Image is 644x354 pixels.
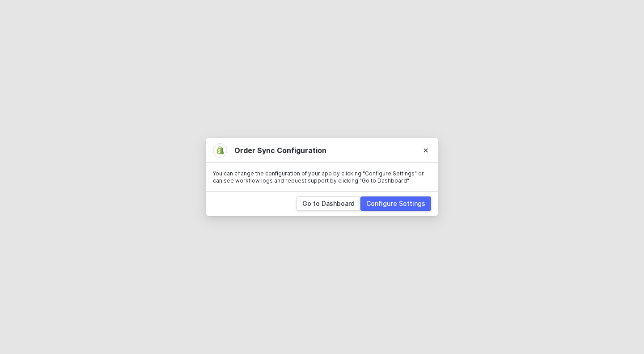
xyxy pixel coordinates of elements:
[413,138,438,163] button: Close
[213,143,431,158] div: Order Sync Configuration
[216,146,224,154] img: integration-icon
[302,199,355,208] div: Go to Dashboard
[213,170,431,184] p: You can change the configuration of your app by clicking "Configure Settings" or can see workflow...
[366,199,425,208] div: Configure Settings
[297,196,360,211] button: Go to Dashboard
[360,196,431,211] button: Configure Settings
